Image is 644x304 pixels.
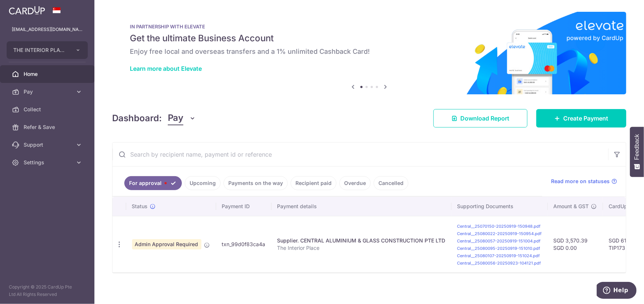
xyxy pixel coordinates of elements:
span: Download Report [460,114,509,123]
button: Pay [168,111,196,125]
iframe: Opens a widget where you can find more information [597,282,637,300]
img: Renovation banner [112,12,626,94]
a: Central__25080057-20250919-151004.pdf [457,238,541,244]
a: Central__25080095-20250919-151010.pdf [457,246,540,251]
span: Create Payment [563,114,608,123]
a: Learn more about Elevate [130,65,202,72]
span: Amount & GST [554,203,589,210]
a: Cancelled [374,176,408,190]
td: SGD 3,570.39 SGD 0.00 [548,216,603,272]
span: Refer & Save [24,123,72,131]
th: Payment details [271,197,451,216]
p: IN PARTNERSHIP WITH ELEVATE [130,24,609,29]
h5: Get the ultimate Business Account [130,32,609,44]
a: Payments on the way [224,176,288,190]
span: Pay [168,111,183,125]
h4: Dashboard: [112,112,162,125]
span: CardUp fee [609,203,637,210]
a: Overdue [339,176,371,190]
span: Status [132,203,148,210]
a: Read more on statuses [551,178,617,185]
span: Settings [24,159,72,166]
div: Supplier. CENTRAL ALUMINIUM & GLASS CONSTRUCTION PTE LTD [277,237,446,244]
p: The Interior Place [277,244,446,252]
a: Upcoming [185,176,221,190]
td: txn_99d0f83ca4a [216,216,271,272]
button: Feedback - Show survey [630,127,644,177]
span: Support [24,141,72,148]
span: Feedback [634,134,640,160]
span: Admin Approval Required [132,239,201,249]
span: Pay [24,88,72,95]
h6: Enjoy free local and overseas transfers and a 1% unlimited Cashback Card! [130,47,609,56]
a: For approval [124,176,182,190]
img: CardUp [9,6,45,15]
th: Supporting Documents [451,197,548,216]
a: Download Report [433,109,527,127]
span: Read more on statuses [551,178,610,185]
a: Central__25070150-20250919-150948.pdf [457,224,541,229]
a: Central__25080056-20250923-104121.pdf [457,261,541,266]
a: Recipient paid [291,176,336,190]
button: THE INTERIOR PLACE PTE. LTD. [7,41,88,59]
th: Payment ID [216,197,271,216]
span: Collect [24,106,72,113]
a: Central__25080022-20250919-150954.pdf [457,231,542,236]
a: Create Payment [536,109,626,127]
input: Search by recipient name, payment id or reference [112,143,608,166]
p: [EMAIL_ADDRESS][DOMAIN_NAME] [12,26,83,33]
span: THE INTERIOR PLACE PTE. LTD. [13,46,68,54]
a: Central__25080107-20250919-151024.pdf [457,253,540,258]
span: Home [24,70,72,78]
